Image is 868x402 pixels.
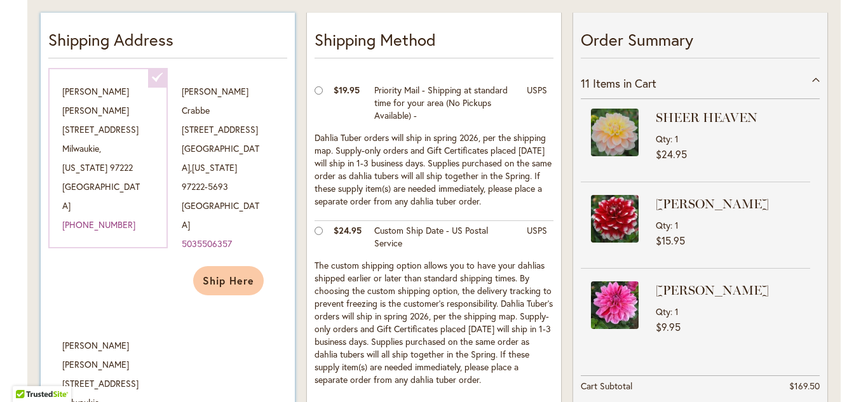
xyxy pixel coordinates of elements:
span: $24.95 [656,147,687,161]
a: [PHONE_NUMBER] [62,218,135,231]
span: Qty [656,305,670,318]
a: 5035506357 [182,238,232,250]
button: Ship Here [193,266,264,295]
span: Qty [656,133,670,145]
td: The custom shipping option allows you to have your dahlias shipped earlier or later than standard... [315,256,553,392]
strong: SHEER HEAVEN [656,109,807,126]
span: Ship Here [203,274,254,287]
td: Dahlia Tuber orders will ship in spring 2026, per the shipping map. Supply-only orders and Gift C... [315,128,553,221]
img: SHEER HEAVEN [591,109,639,156]
span: $9.95 [656,320,681,333]
span: $15.95 [656,234,685,247]
strong: [PERSON_NAME] [656,281,807,299]
span: $169.50 [789,380,820,392]
span: [US_STATE] [62,161,107,173]
td: Custom Ship Date - US Postal Service [368,220,520,256]
span: Qty [656,219,670,231]
td: USPS [520,220,553,256]
iframe: Launch Accessibility Center [10,357,45,392]
span: $24.95 [334,224,362,236]
img: CHA CHING [591,281,639,329]
p: Shipping Address [48,28,287,58]
div: [PERSON_NAME] Crabbe [STREET_ADDRESS] [GEOGRAPHIC_DATA] , 97222-5693 [GEOGRAPHIC_DATA] [168,68,287,309]
p: Shipping Method [315,28,553,58]
span: 1 [675,133,679,145]
strong: [PERSON_NAME] [656,195,807,213]
span: [US_STATE] [192,161,237,173]
span: 11 [581,76,590,91]
td: USPS [520,81,553,128]
span: 1 [675,305,679,318]
th: Cart Subtotal [581,375,779,396]
span: $19.95 [334,84,360,96]
p: Order Summary [581,28,820,58]
span: Items in Cart [593,76,656,91]
div: [PERSON_NAME] [PERSON_NAME] [STREET_ADDRESS] Milwaukie , 97222 [GEOGRAPHIC_DATA] [48,68,168,248]
img: ZAKARY ROBERT [591,195,639,243]
span: 1 [675,219,679,231]
td: Priority Mail - Shipping at standard time for your area (No Pickups Available) - [368,81,520,128]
